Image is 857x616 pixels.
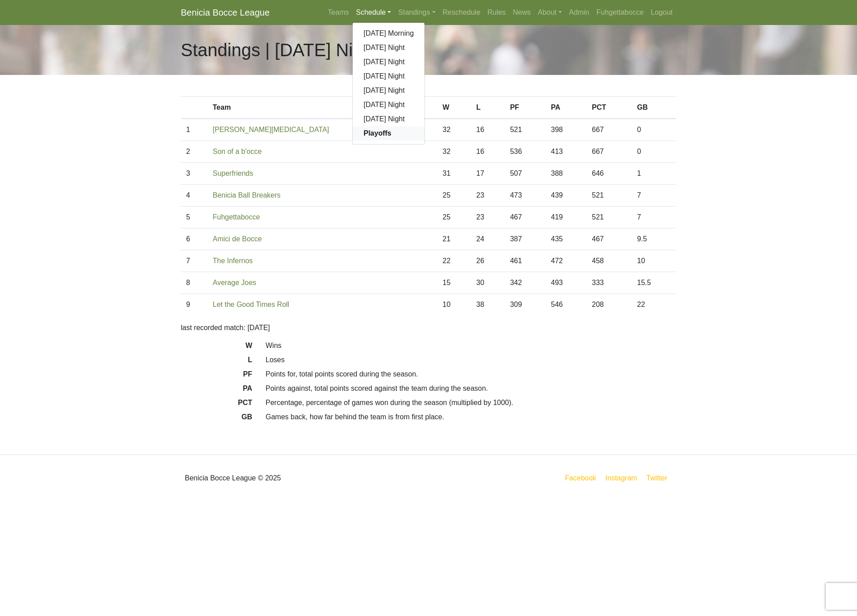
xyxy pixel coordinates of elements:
[484,4,509,21] a: Rules
[505,185,546,207] td: 473
[353,26,424,41] a: [DATE] Morning
[437,207,471,228] td: 25
[181,250,208,272] td: 7
[545,119,587,141] td: 398
[471,119,505,141] td: 16
[647,4,676,21] a: Logout
[353,126,424,141] a: Playoffs
[632,228,676,250] td: 9.5
[587,119,632,141] td: 667
[587,250,632,272] td: 458
[587,228,632,250] td: 467
[174,355,259,369] dt: L
[632,250,676,272] td: 10
[437,272,471,294] td: 15
[632,272,676,294] td: 15.5
[213,148,262,155] a: Son of a b'occe
[505,228,546,250] td: 387
[437,119,471,141] td: 32
[181,207,208,228] td: 5
[587,163,632,185] td: 646
[174,383,259,397] dt: PA
[566,4,593,21] a: Admin
[587,97,632,119] th: PCT
[437,141,471,163] td: 32
[471,163,505,185] td: 17
[587,207,632,228] td: 521
[259,397,683,408] dd: Percentage, percentage of games won during the season (multiplied by 1000).
[471,207,505,228] td: 23
[545,97,587,119] th: PA
[213,235,262,243] a: Amici de Bocce
[353,41,424,55] a: [DATE] Night
[352,4,395,21] a: Schedule
[181,294,208,316] td: 9
[259,412,683,422] dd: Games back, how far behind the team is from first place.
[471,97,505,119] th: L
[545,185,587,207] td: 439
[363,129,391,137] strong: Playoffs
[181,141,208,163] td: 2
[353,83,424,98] a: [DATE] Night
[593,4,647,21] a: Fuhgettabocce
[324,4,352,21] a: Teams
[545,228,587,250] td: 435
[181,39,378,61] h1: Standings | [DATE] Night
[181,119,208,141] td: 1
[632,141,676,163] td: 0
[545,294,587,316] td: 546
[509,4,534,21] a: News
[545,163,587,185] td: 388
[208,97,437,119] th: Team
[353,112,424,126] a: [DATE] Night
[174,397,259,412] dt: PCT
[471,250,505,272] td: 26
[213,257,253,265] a: The Infernos
[353,69,424,83] a: [DATE] Night
[505,141,546,163] td: 536
[545,272,587,294] td: 493
[632,294,676,316] td: 22
[587,185,632,207] td: 521
[632,119,676,141] td: 0
[213,170,254,177] a: Superfriends
[563,472,598,484] a: Facebook
[437,250,471,272] td: 22
[213,301,290,308] a: Let the Good Times Roll
[587,294,632,316] td: 208
[632,207,676,228] td: 7
[181,163,208,185] td: 3
[534,4,566,21] a: About
[259,369,683,380] dd: Points for, total points scored during the season.
[505,97,546,119] th: PF
[181,322,676,333] p: last recorded match: [DATE]
[439,4,484,21] a: Reschedule
[505,163,546,185] td: 507
[181,272,208,294] td: 8
[471,228,505,250] td: 24
[437,185,471,207] td: 25
[259,383,683,394] dd: Points against, total points scored against the team during the season.
[395,4,439,21] a: Standings
[471,294,505,316] td: 38
[471,141,505,163] td: 16
[587,272,632,294] td: 333
[181,228,208,250] td: 6
[505,294,546,316] td: 309
[545,250,587,272] td: 472
[632,185,676,207] td: 7
[352,22,425,145] div: Schedule
[437,163,471,185] td: 31
[174,369,259,383] dt: PF
[174,462,428,494] div: Benicia Bocce League © 2025
[213,191,281,199] a: Benicia Ball Breakers
[353,55,424,69] a: [DATE] Night
[259,340,683,351] dd: Wins
[259,355,683,365] dd: Loses
[632,97,676,119] th: GB
[213,126,329,133] a: [PERSON_NAME][MEDICAL_DATA]
[181,4,270,21] a: Benicia Bocce League
[471,272,505,294] td: 30
[437,228,471,250] td: 21
[632,163,676,185] td: 1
